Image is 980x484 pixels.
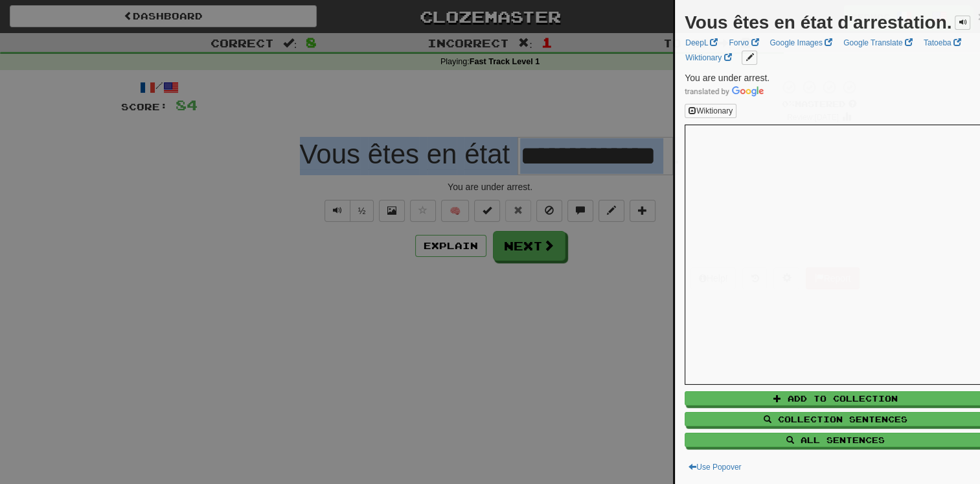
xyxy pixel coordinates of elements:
a: Forvo [725,36,762,50]
button: edit links [742,51,757,65]
span: You are under arrest. [685,73,769,83]
a: DeepL [681,36,722,50]
button: Use Popover [685,460,745,474]
a: Wiktionary [681,51,735,65]
a: Google Images [766,36,836,50]
a: Tatoeba [920,36,965,50]
img: Color short [685,86,764,97]
a: Google Translate [839,36,917,50]
strong: Vous êtes en état d'arrestation. [685,12,952,32]
button: Wiktionary [685,104,736,118]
